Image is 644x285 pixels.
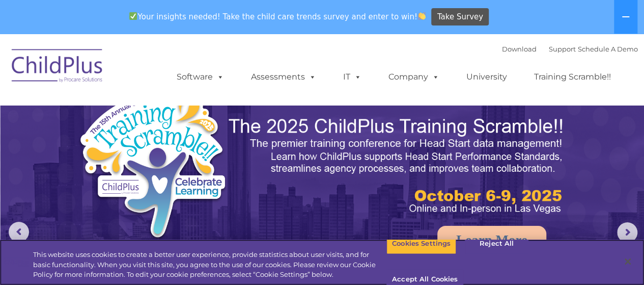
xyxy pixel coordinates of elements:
[125,7,430,27] span: Your insights needed! Take the child care trends survey and enter to win!
[166,67,234,87] a: Software
[418,12,426,20] img: 👏
[333,67,372,87] a: IT
[617,250,639,273] button: Close
[437,226,546,254] a: Learn More
[578,45,638,53] a: Schedule A Demo
[524,67,621,87] a: Training Scramble!!
[241,67,326,87] a: Assessments
[142,67,173,75] span: Last name
[142,109,185,117] span: Phone number
[502,45,638,53] font: |
[456,67,517,87] a: University
[437,8,483,26] span: Take Survey
[7,42,108,93] img: ChildPlus by Procare Solutions
[465,233,528,254] button: Reject All
[431,8,489,26] a: Take Survey
[378,67,450,87] a: Company
[549,45,576,53] a: Support
[33,250,386,280] div: This website uses cookies to create a better user experience, provide statistics about user visit...
[386,233,456,254] button: Cookies Settings
[129,12,137,20] img: ✅
[502,45,537,53] a: Download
